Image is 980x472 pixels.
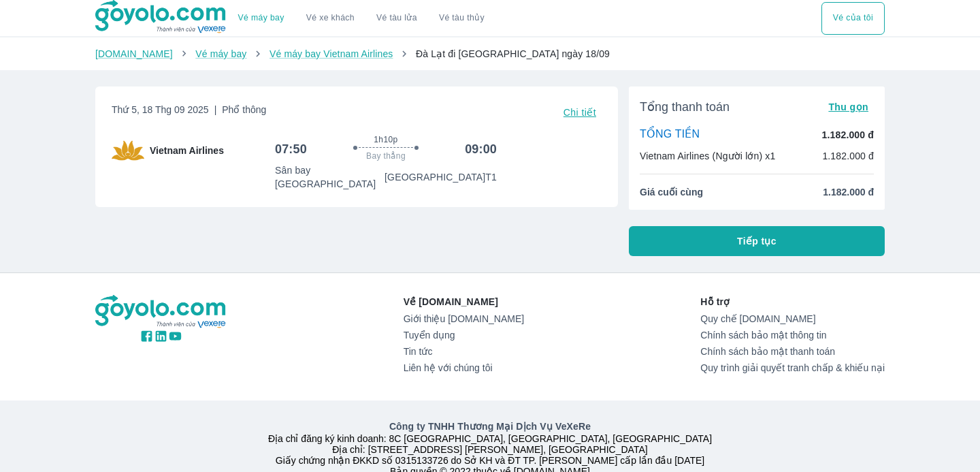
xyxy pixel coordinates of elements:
[374,134,397,145] span: 1h10p
[737,234,777,248] span: Tiếp tục
[195,48,246,59] a: Vé máy bay
[629,226,885,256] button: Tiếp tục
[700,362,885,373] a: Quy trình giải quyết tranh chấp & khiếu nại
[95,47,885,61] nav: breadcrumb
[404,313,524,324] a: Giới thiệu [DOMAIN_NAME]
[227,2,495,35] div: choose transportation mode
[558,103,602,122] button: Chi tiết
[823,185,874,199] span: 1.182.000 đ
[700,330,885,341] a: Chính sách bảo mật thông tin
[404,346,524,357] a: Tin tức
[822,128,874,142] p: 1.182.000 đ
[95,295,227,329] img: logo
[404,362,524,373] a: Liên hệ với chúng tôi
[366,151,406,161] span: Bay thẳng
[640,127,700,142] p: TỔNG TIỀN
[404,330,524,341] a: Tuyển dụng
[269,48,393,59] a: Vé máy bay Vietnam Airlines
[150,144,224,157] span: Vietnam Airlines
[465,141,497,157] h6: 09:00
[700,295,885,309] p: Hỗ trợ
[828,101,868,112] span: Thu gọn
[563,107,596,118] span: Chi tiết
[238,13,284,23] a: Vé máy bay
[640,149,775,163] p: Vietnam Airlines (Người lớn) x1
[222,104,266,115] span: Phổ thông
[428,2,495,35] button: Vé tàu thủy
[416,48,610,59] span: Đà Lạt đi [GEOGRAPHIC_DATA] ngày 18/09
[275,163,385,191] p: Sân bay [GEOGRAPHIC_DATA]
[306,13,355,23] a: Vé xe khách
[95,48,173,59] a: [DOMAIN_NAME]
[640,99,730,115] span: Tổng thanh toán
[700,346,885,357] a: Chính sách bảo mật thanh toán
[275,141,307,157] h6: 07:50
[404,295,524,309] p: Về [DOMAIN_NAME]
[821,2,885,35] div: choose transportation mode
[385,170,497,184] p: [GEOGRAPHIC_DATA] T1
[112,103,266,122] span: Thứ 5, 18 Thg 09 2025
[640,185,703,199] span: Giá cuối cùng
[821,2,885,35] button: Vé của tôi
[822,149,874,163] p: 1.182.000 đ
[98,420,882,433] p: Công ty TNHH Thương Mại Dịch Vụ VeXeRe
[365,2,428,35] a: Vé tàu lửa
[214,104,217,115] span: |
[823,97,874,116] button: Thu gọn
[700,313,885,324] a: Quy chế [DOMAIN_NAME]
